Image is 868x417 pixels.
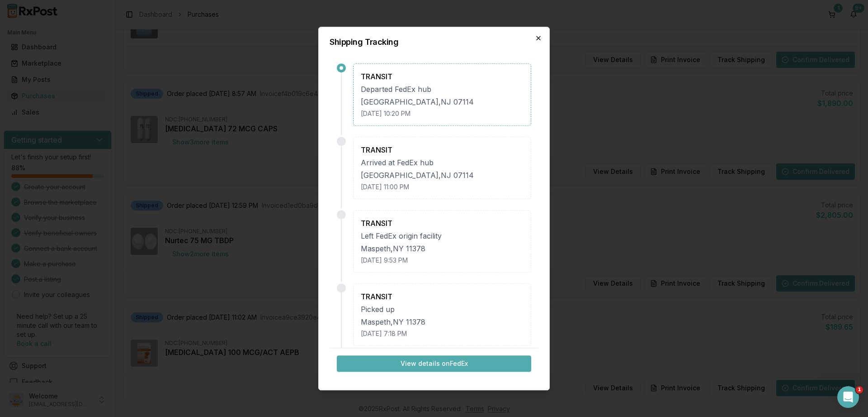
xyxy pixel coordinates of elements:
[361,109,524,118] div: [DATE] 10:20 PM
[361,291,524,302] div: TRANSIT
[361,170,524,181] div: [GEOGRAPHIC_DATA] , NJ 07114
[361,96,524,107] div: [GEOGRAPHIC_DATA] , NJ 07114
[361,230,524,241] div: Left FedEx origin facility
[361,316,524,327] div: Maspeth , NY 11378
[361,157,524,168] div: Arrived at FedEx hub
[361,256,524,265] div: [DATE] 9:53 PM
[361,218,524,229] div: TRANSIT
[361,84,524,95] div: Departed FedEx hub
[361,182,524,192] div: [DATE] 11:00 PM
[337,355,531,372] button: View details onFedEx
[361,329,524,338] div: [DATE] 7:18 PM
[361,71,524,82] div: TRANSIT
[330,38,538,46] h2: Shipping Tracking
[361,304,524,315] div: Picked up
[856,386,863,393] span: 1
[837,386,859,408] iframe: Intercom live chat
[361,243,524,254] div: Maspeth , NY 11378
[361,144,524,155] div: TRANSIT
